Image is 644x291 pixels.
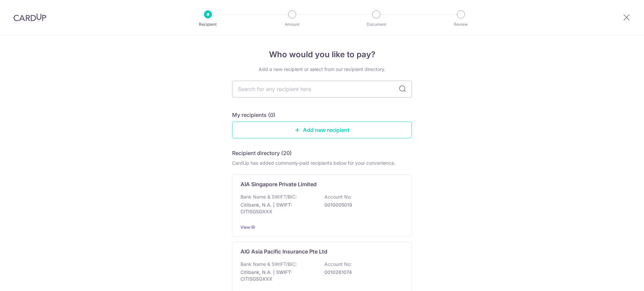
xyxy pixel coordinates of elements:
[232,160,412,166] div: CardUp has added commonly-paid recipients below for your convenience.
[324,202,399,208] p: 0010005019
[267,21,317,28] p: Amount
[183,21,233,28] p: Recipient
[232,111,275,119] h5: My recipients (0)
[240,180,317,188] p: AIA Singapore Private Limited
[240,247,327,256] p: AIG Asia Pacific Insurance Pte Ltd
[324,269,399,276] p: 0010261074
[232,49,412,61] h4: Who would you like to pay?
[240,269,316,282] p: Citibank, N.A. | SWIFT: CITISGSGXXX
[240,194,297,200] p: Bank Name & SWIFT/BIC:
[601,271,637,288] iframe: Opens a widget where you can find more information
[232,81,412,97] input: Search for any recipient here
[352,21,401,28] p: Document
[324,261,352,268] p: Account No:
[240,202,316,215] p: Citibank, N.A. | SWIFT: CITISGSGXXX
[232,66,412,73] div: Add a new recipient or select from our recipient directory.
[232,122,412,138] a: Add new recipient
[13,13,46,21] img: CardUp
[436,21,486,28] p: Review
[232,149,292,157] h5: Recipient directory (20)
[240,225,250,230] a: View
[240,261,297,268] p: Bank Name & SWIFT/BIC:
[324,194,352,200] p: Account No:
